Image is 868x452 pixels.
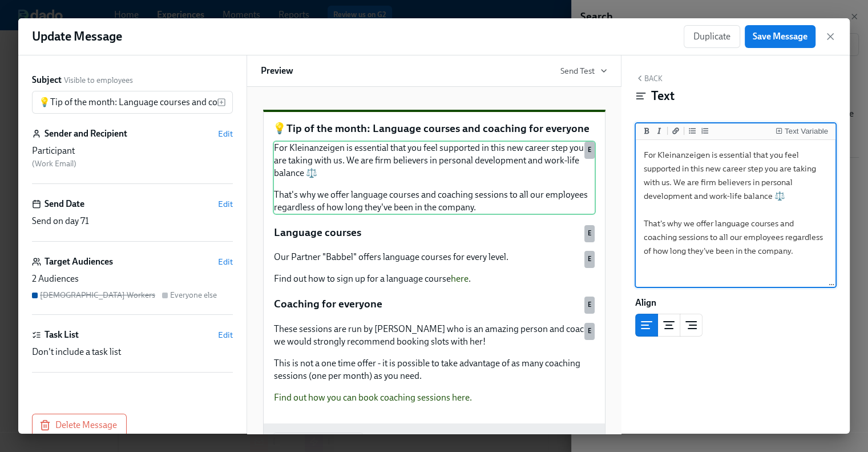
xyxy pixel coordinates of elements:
[218,256,233,267] button: Edit
[670,125,681,137] button: Add a link
[273,322,596,405] div: These sessions are run by [PERSON_NAME] who is an amazing person and coach – we would strongly re...
[584,297,595,314] div: Used by Everyone else audience
[584,251,595,268] div: Used by Everyone else audience
[684,318,698,332] svg: Right
[273,295,596,313] div: Coaching for everyoneE
[584,142,595,159] div: Used by Everyone else audience
[45,127,127,140] h6: Sender and Recipient
[584,225,595,242] div: Used by Everyone else audience
[693,31,730,42] span: Duplicate
[32,329,233,373] div: Task ListEditDon't include a task list
[653,125,665,137] button: Add italic text
[218,329,233,341] button: Edit
[40,290,155,301] div: [DEMOGRAPHIC_DATA] Workers
[32,159,76,169] span: ( Work Email )
[699,125,710,137] button: Add ordered list
[635,297,656,309] label: Align
[32,273,233,285] div: 2 Audiences
[218,128,233,139] button: Edit
[42,419,117,431] span: Delete Message
[753,31,808,42] span: Save Message
[651,87,675,105] h4: Text
[273,141,596,215] div: For Kleinanzeigen is essential that you feel supported in this new career step you are taking wit...
[32,198,233,242] div: Send DateEditSend on day 71
[785,127,828,135] div: Text Variable
[640,318,653,332] svg: Left
[273,250,596,286] div: Our Partner "Babbel" offers language courses for every level. Find out how to sign up for a langu...
[32,74,62,86] label: Subject
[657,314,680,337] button: center aligned
[32,127,233,184] div: Sender and RecipientEditParticipant (Work Email)
[45,329,79,341] h6: Task List
[641,125,652,137] button: Add bold text
[32,145,233,157] div: Participant
[32,28,122,45] h1: Update Message
[32,414,127,437] button: Delete Message
[32,215,233,227] div: Send on day 71
[45,198,84,210] h6: Send Date
[745,25,815,48] button: Save Message
[32,346,233,358] div: Don't include a task list
[218,198,233,210] button: Edit
[560,65,607,77] button: Send Test
[273,224,596,241] div: Language coursesE
[32,255,233,315] div: Target AudiencesEdit2 Audiences[DEMOGRAPHIC_DATA] WorkersEveryone else
[684,25,740,48] button: Duplicate
[662,318,676,332] svg: Center
[45,255,113,268] h6: Target Audiences
[687,125,698,137] button: Add unordered list
[273,433,364,452] button: View your personal page
[170,290,217,301] div: Everyone else
[638,142,833,286] textarea: For Kleinanzeigen is essential that you feel supported in this new career step you are taking wit...
[635,314,658,337] button: left aligned
[217,98,226,107] svg: Insert text variable
[680,314,703,337] button: right aligned
[635,74,663,83] button: Back
[584,323,595,340] div: Used by Everyone else audience
[773,125,830,137] button: Insert Text Variable
[635,314,703,337] div: text alignment
[273,121,596,136] p: 💡Tip of the month: Language courses and coaching for everyone
[261,65,293,77] h6: Preview
[64,75,133,86] span: Visible to employees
